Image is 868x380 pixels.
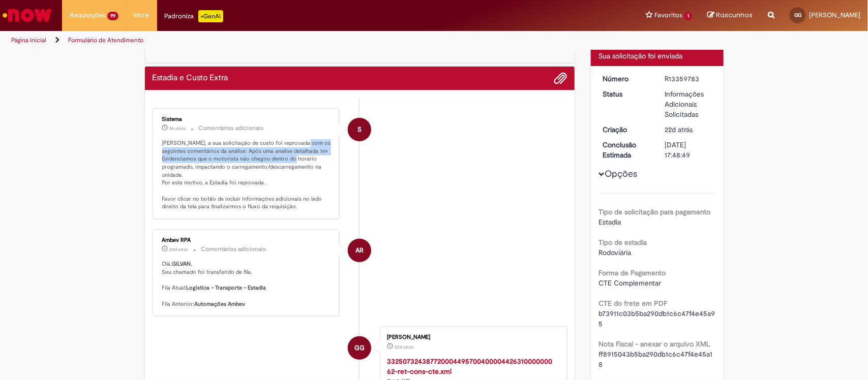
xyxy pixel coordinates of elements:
div: Ambev RPA [348,239,371,262]
time: 06/08/2025 13:48:45 [665,125,693,134]
button: Adicionar anexos [554,72,567,85]
span: 1 [684,12,692,20]
dt: Conclusão Estimada [595,140,657,160]
span: Favoritos [654,10,682,20]
span: GG [354,336,365,360]
span: Rascunhos [716,10,753,20]
dt: Status [595,89,657,99]
div: GILVAN MUNIZ GONCALVES [348,336,371,360]
span: Rodoviária [598,248,631,257]
b: GILVAN [172,260,191,268]
b: Nota Fiscal - anexar o arquivo XML [598,339,710,349]
span: AR [355,238,364,263]
p: +GenAi [198,10,223,22]
dt: Criação [595,124,657,135]
time: 07/08/2025 19:06:37 [170,246,189,252]
p: Olá, , Seu chamado foi transferido de fila. Fila Atual: Fila Anterior: [162,260,332,308]
b: CTE do frete em PDF [598,299,667,308]
time: 27/08/2025 10:42:41 [170,125,186,132]
span: 99 [107,12,118,20]
div: 06/08/2025 13:48:45 [665,124,712,135]
small: Comentários adicionais [201,245,266,254]
ul: Trilhas de página [8,31,571,50]
small: Comentários adicionais [199,124,264,133]
dt: Número [595,74,657,84]
time: 06/08/2025 13:46:50 [395,344,413,350]
b: Forma de Pagamento [598,268,666,277]
div: Informações Adicionais Solicitadas [665,89,712,119]
span: 20d atrás [170,246,189,252]
span: More [134,10,149,20]
div: [PERSON_NAME] [387,334,556,340]
span: Estadia [598,217,621,227]
span: Requisições [70,10,105,20]
div: Padroniza [165,10,223,22]
span: 5h atrás [170,125,186,132]
b: Tipo de solicitação para pagamento [598,207,710,216]
span: ff8915043b5ba290db1c6c47f4e45a18 [598,350,712,369]
span: 22d atrás [395,344,413,350]
span: b73911c03b5ba290db1c6c47f4e45a95 [598,309,715,328]
span: [PERSON_NAME] [809,11,860,19]
span: Sua solicitação foi enviada [598,51,682,60]
b: Logistica – Transporte – Estadia [187,284,266,292]
h2: Estadia e Custo Extra Histórico de tíquete [153,74,228,83]
span: S [357,117,362,142]
img: ServiceNow [1,5,53,25]
div: System [348,118,371,141]
a: Rascunhos [707,11,753,20]
span: CTE Complementar [598,278,661,288]
b: Automações Ambev [195,300,246,308]
div: Ambev RPA [162,237,332,243]
div: Sistema [162,116,332,122]
a: 33250732438772000449570040000442631000000062-ret-cons-cte.xml [387,357,552,376]
div: [DATE] 17:48:49 [665,140,712,160]
span: GG [794,12,801,18]
div: R13359783 [665,74,712,84]
b: Tipo de estadia [598,238,647,247]
a: Formulário de Atendimento [68,36,143,44]
p: [PERSON_NAME], a sua solicitação de custo foi reprovada com os seguintes comentários da análise: ... [162,139,332,211]
a: Página inicial [11,36,46,44]
span: 22d atrás [665,125,693,134]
